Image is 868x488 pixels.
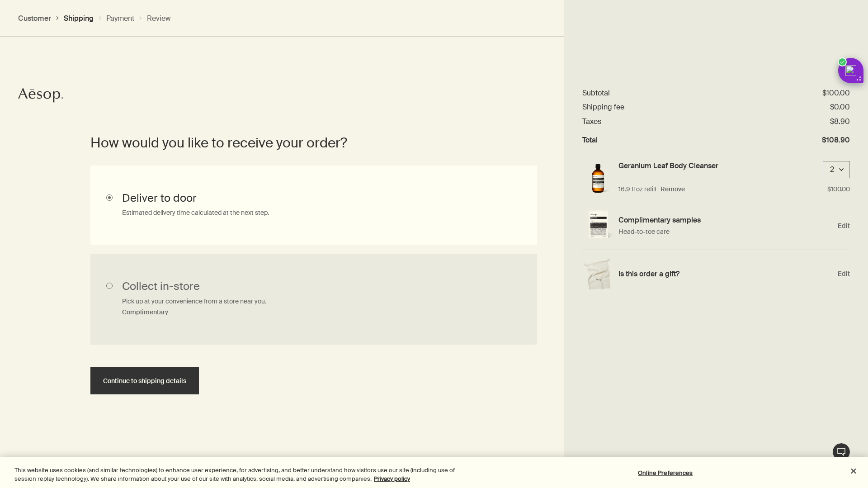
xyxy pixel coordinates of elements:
[582,210,614,241] img: Single sample sachet
[103,378,186,384] span: Continue to shipping details
[106,14,134,23] button: Payment
[618,269,833,279] h4: Is this order a gift?
[374,475,410,483] a: More information about your privacy, opens in a new tab
[582,102,624,112] dt: Shipping fee
[90,134,524,152] h2: How would you like to receive your order?
[147,14,171,23] button: Review
[822,88,850,98] dd: $100.00
[582,202,850,250] div: Edit
[582,135,598,145] dt: Total
[618,161,718,171] a: Geranium Leaf Body Cleanser
[14,466,477,483] div: This website uses cookies (and similar technologies) to enhance user experience, for advertising,...
[828,165,837,175] div: 2
[582,117,601,126] dt: Taxes
[582,161,614,195] img: Geranium Leaf Body Cleanser 500 mL refill in amber bottle with screwcap
[618,227,833,237] p: Head-to-toe care
[90,367,199,394] button: Continue to shipping details
[618,185,656,194] p: 16.9 fl oz refill
[838,222,850,230] span: Edit
[582,88,610,98] dt: Subtotal
[618,215,833,225] h4: Complimentary samples
[827,185,850,194] p: $100.00
[844,461,863,481] button: Close
[830,102,850,112] dd: $0.00
[838,270,850,278] span: Edit
[582,250,850,298] div: Edit
[822,135,850,145] dd: $108.90
[18,14,51,23] button: Customer
[582,258,614,290] img: Gift wrap example
[637,464,693,482] button: Online Preferences, Opens the preference center dialog
[830,117,850,126] dd: $8.90
[832,443,850,461] button: Live Assistance
[64,14,94,23] button: Shipping
[660,185,685,194] button: Remove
